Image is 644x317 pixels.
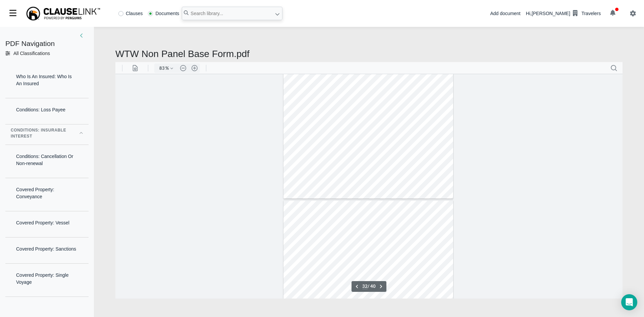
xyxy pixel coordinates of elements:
[11,127,83,142] button: Conditions: Insurable Interest
[182,7,282,20] input: Search library...
[11,68,83,93] div: Who Is An Insured: Who Is An Insured
[148,11,179,16] label: Documents
[11,127,71,139] div: Conditions: Insurable Interest
[11,148,83,172] div: Conditions: Cancellation Or Non-renewal
[115,48,623,60] h2: WTW Non Panel Base Form.pdf
[11,214,75,232] div: Covered Property: Vessel
[11,32,83,39] div: Collapse Panel
[621,294,637,310] div: Open Intercom Messenger
[581,10,601,17] div: Travelers
[490,10,520,17] div: Add document
[11,101,71,119] div: Conditions: Loss Payee
[237,220,246,228] button: Previous page
[247,221,252,227] input: Set page
[262,220,270,228] button: Next page
[247,221,260,227] form: / 40
[13,50,50,57] div: All Classifications
[11,181,83,206] div: Covered Property: Conveyance
[526,8,601,19] div: Hi, [PERSON_NAME]
[11,266,83,291] div: Covered Property: Single Voyage
[118,11,143,16] label: Clauses
[11,240,82,258] div: Covered Property: Sanctions
[115,62,623,299] iframe: webviewer
[25,6,101,21] img: ClauseLink
[5,39,89,48] h4: PDF Navigation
